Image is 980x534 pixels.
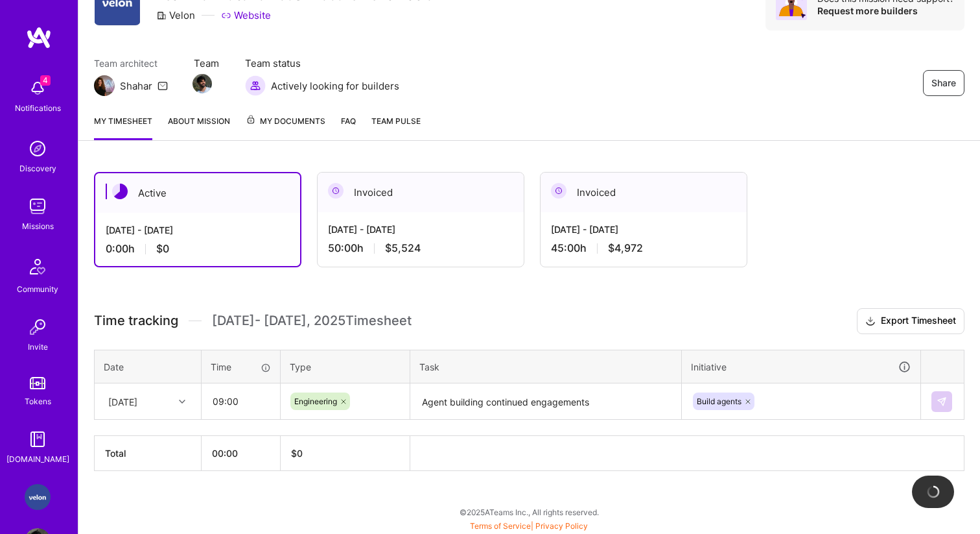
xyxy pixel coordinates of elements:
[25,394,51,408] div: Tokens
[202,436,281,471] th: 00:00
[94,313,178,329] span: Time tracking
[535,521,588,531] a: Privacy Policy
[281,350,410,383] th: Type
[246,114,325,128] span: My Documents
[25,426,51,452] img: guide book
[94,114,152,140] a: My timesheet
[245,75,266,96] img: Actively looking for builders
[95,436,202,471] th: Total
[211,360,271,374] div: Time
[924,483,942,500] img: loading
[108,394,137,408] div: [DATE]
[246,114,325,140] a: My Documents
[95,173,300,213] div: Active
[341,114,356,140] a: FAQ
[931,77,956,90] span: Share
[245,56,399,70] span: Team status
[202,384,279,419] input: HH:MM
[291,448,303,459] span: $ 0
[212,313,412,329] span: [DATE] - [DATE] , 2025 Timesheet
[551,241,736,255] div: 45:00 h
[157,80,168,91] i: icon Mail
[156,10,167,21] i: icon CompanyGray
[120,79,152,93] div: Shahar
[19,162,56,175] div: Discovery
[865,315,876,328] i: icon Download
[931,391,953,412] div: null
[541,173,747,212] div: Invoiced
[194,56,219,70] span: Team
[21,484,54,510] a: Velon: Team for Autonomous Procurement Platform
[691,359,911,374] div: Initiative
[221,8,271,22] a: Website
[371,116,421,126] span: Team Pulse
[318,173,524,212] div: Invoiced
[410,350,682,383] th: Task
[923,70,964,96] button: Share
[94,56,168,70] span: Team architect
[17,282,58,296] div: Community
[95,350,202,383] th: Date
[94,75,115,96] img: Team Architect
[15,101,61,115] div: Notifications
[551,183,566,199] img: Invoiced
[271,79,399,93] span: Actively looking for builders
[697,396,741,406] span: Build agents
[371,114,421,140] a: Team Pulse
[857,308,964,334] button: Export Timesheet
[30,377,45,389] img: tokens
[168,114,230,140] a: About Mission
[156,8,195,22] div: Velon
[551,223,736,236] div: [DATE] - [DATE]
[179,398,185,405] i: icon Chevron
[328,241,513,255] div: 50:00 h
[6,452,69,466] div: [DOMAIN_NAME]
[25,136,51,162] img: discovery
[385,241,421,255] span: $5,524
[412,385,680,419] textarea: Agent building continued engagements
[78,496,980,528] div: © 2025 ATeams Inc., All rights reserved.
[25,193,51,219] img: teamwork
[937,396,947,407] img: Submit
[106,223,290,237] div: [DATE] - [DATE]
[328,183,344,199] img: Invoiced
[194,73,211,95] a: Team Member Avatar
[22,251,53,282] img: Community
[25,75,51,101] img: bell
[106,242,290,256] div: 0:00 h
[25,484,51,510] img: Velon: Team for Autonomous Procurement Platform
[26,26,52,49] img: logo
[156,242,169,256] span: $0
[328,223,513,236] div: [DATE] - [DATE]
[608,241,643,255] span: $4,972
[112,184,128,199] img: Active
[25,314,51,340] img: Invite
[817,5,954,17] div: Request more builders
[22,219,54,233] div: Missions
[470,521,588,531] span: |
[294,396,337,406] span: Engineering
[40,75,51,86] span: 4
[192,74,212,93] img: Team Member Avatar
[28,340,48,354] div: Invite
[470,521,531,531] a: Terms of Service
